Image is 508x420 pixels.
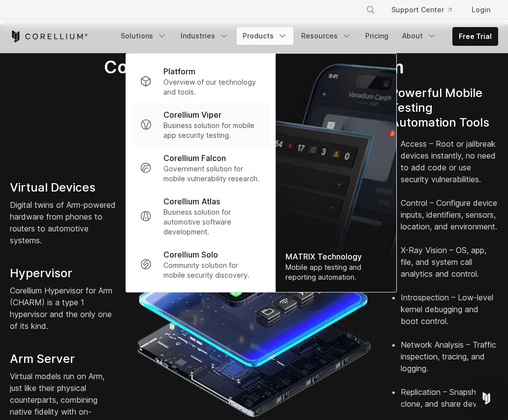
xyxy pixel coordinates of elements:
a: Login [464,1,498,19]
div: Mobile app testing and reporting automation. [286,262,386,282]
p: Corellium Atlas [163,195,220,207]
a: About [396,27,443,45]
p: Business solution for automotive software development. [163,207,261,237]
a: Industries [175,27,235,45]
a: Support Center [383,1,460,19]
a: Free Trial [453,28,498,45]
h2: Corellium Virtual Hardware Platform [95,56,413,78]
a: Products [237,27,293,45]
p: Corellium Viper [163,109,222,121]
a: Corellium Atlas Business solution for automotive software development. [132,190,269,243]
a: Corellium Viper Business solution for mobile app security testing. [132,103,269,146]
p: Overview of our technology and tools. [163,77,261,97]
li: Control – Configure device inputs, identifiers, sensors, location, and environment. [401,197,498,244]
p: Corellium Hypervisor for Arm (CHARM) is a type 1 hypervisor and the only one of its kind. [10,285,117,332]
a: Corellium Solo Community solution for mobile security discovery. [132,243,269,286]
div: Navigation Menu [354,1,498,19]
div: Navigation Menu [115,27,498,46]
a: Resources [295,27,357,45]
li: Access – Root or jailbreak devices instantly, no need to add code or use security vulnerabilities. [401,138,498,197]
p: Government solution for mobile vulnerability research. [163,164,261,184]
h4: Hypervisor [10,266,117,281]
li: X-Ray Vision – OS, app, file, and system call analytics and control. [401,244,498,291]
a: Platform Overview of our technology and tools. [132,60,269,103]
img: Matrix_WebNav_1x [276,54,396,292]
div: Open Intercom Messenger [475,387,498,410]
a: Corellium Home [10,31,88,42]
p: Platform [163,65,195,77]
p: Community solution for mobile security discovery. [163,260,261,280]
a: Corellium Falcon Government solution for mobile vulnerability research. [132,146,269,190]
button: Search [362,1,380,19]
li: Introspection – Low-level kernel debugging and boot control. [401,291,498,339]
h4: Virtual Devices [10,180,117,195]
div: MATRIX Technology [286,251,386,262]
p: Digital twins of Arm-powered hardware from phones to routers to automotive systems. [10,199,117,246]
a: MATRIX Technology Mobile app testing and reporting automation. [276,54,396,292]
p: Corellium Falcon [163,152,226,164]
h4: Powerful Mobile Testing Automation Tools [391,86,498,130]
h4: Arm Server [10,352,117,366]
p: Business solution for mobile app security testing. [163,121,261,140]
a: Pricing [359,27,394,45]
li: Network Analysis – Traffic inspection, tracing, and logging. [401,339,498,386]
p: Corellium Solo [163,249,218,260]
a: Solutions [115,27,173,45]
